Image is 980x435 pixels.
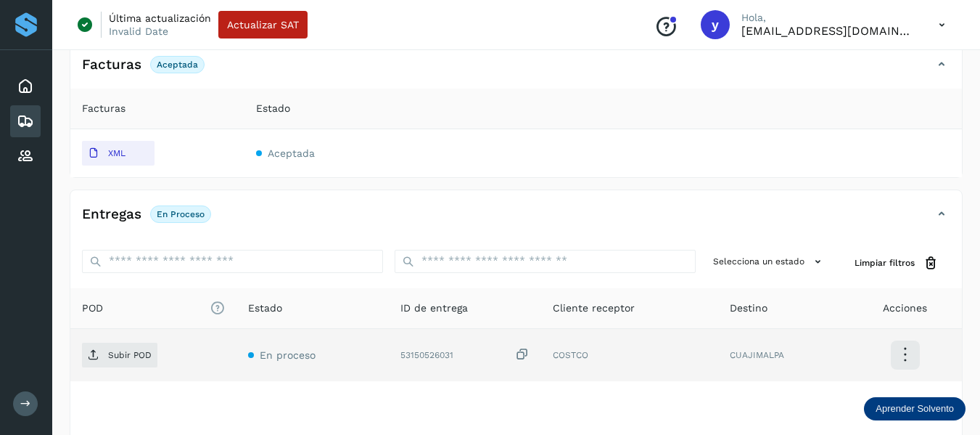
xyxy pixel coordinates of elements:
[248,301,282,316] span: Estado
[553,301,635,316] span: Cliente receptor
[70,52,962,89] div: FacturasAceptada
[82,141,155,166] button: XML
[82,301,225,316] span: POD
[718,329,849,381] td: CUAJIMALPA
[400,301,468,316] span: ID de entrega
[70,202,962,238] div: EntregasEn proceso
[730,301,767,316] span: Destino
[82,206,141,223] h4: Entregas
[883,301,927,316] span: Acciones
[108,148,125,158] p: XML
[256,101,290,116] span: Estado
[82,101,125,116] span: Facturas
[10,70,41,102] div: Inicio
[82,343,157,367] button: Subir POD
[400,347,530,362] div: 53150526031
[855,256,915,269] span: Limpiar filtros
[741,12,915,24] p: Hola,
[10,140,41,172] div: Proveedores
[109,25,168,38] p: Invalid Date
[82,57,141,73] h4: Facturas
[157,60,198,70] p: Aceptada
[707,250,831,274] button: Selecciona un estado
[864,397,965,420] div: Aprender Solvento
[10,105,41,137] div: Embarques
[741,24,915,38] p: yortega@niagarawater.com
[227,20,299,30] span: Actualizar SAT
[108,350,152,360] p: Subir POD
[218,11,308,38] button: Actualizar SAT
[541,329,718,381] td: COSTCO
[843,250,950,277] button: Limpiar filtros
[876,403,954,415] p: Aprender Solvento
[260,349,316,361] span: En proceso
[109,12,211,25] p: Última actualización
[157,209,205,219] p: En proceso
[268,147,315,159] span: Aceptada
